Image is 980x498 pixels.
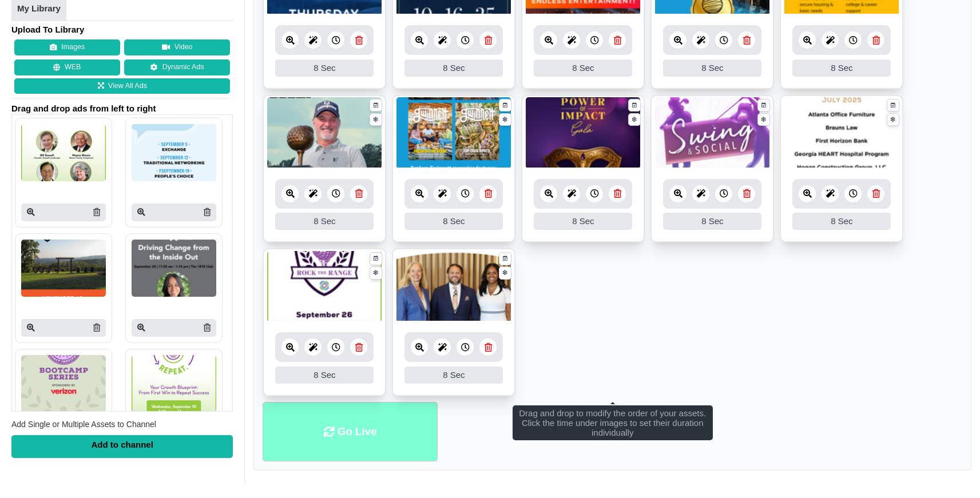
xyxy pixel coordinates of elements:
[404,213,503,230] div: 8 Sec
[784,97,899,169] img: 248.287 kb
[663,213,761,230] div: 8 Sec
[132,355,216,412] img: P250x250 image processing20250818 804745 1tjzl0h
[792,213,891,230] div: 8 Sec
[11,435,233,458] div: Add to channel
[124,39,230,55] button: Video
[534,59,632,77] div: 8 Sec
[396,97,511,169] img: 2.316 mb
[21,355,106,412] img: P250x250 image processing20250818 804745 1pvy546
[663,59,761,77] div: 8 Sec
[21,124,106,181] img: P250x250 image processing20250827 996236 1q382u
[14,78,230,94] a: View All Ads
[526,97,640,169] img: 2.226 mb
[11,420,156,429] span: Add Single or Multiple Assets to Channel
[124,59,230,75] a: Dynamic Ads
[11,103,233,114] span: Drag and drop ads from left to right
[275,366,374,384] div: 8 Sec
[792,59,891,77] div: 8 Sec
[267,251,382,322] img: 1940.774 kb
[396,251,511,322] img: 4.016 mb
[923,443,980,498] iframe: Chat Widget
[263,402,438,462] li: Go Live
[132,240,216,297] img: P250x250 image processing20250821 913637 koreyu
[275,213,374,230] div: 8 Sec
[132,124,216,181] img: P250x250 image processing20250826 996236 1e0j4uy
[14,39,120,55] button: Images
[267,97,382,169] img: 11.268 mb
[21,240,106,297] img: P250x250 image processing20250825 996236 115ymyf
[655,97,769,169] img: 4.659 mb
[404,59,503,77] div: 8 Sec
[11,24,233,35] h4: Upload To Library
[275,59,374,77] div: 8 Sec
[534,213,632,230] div: 8 Sec
[14,59,120,75] button: WEB
[404,366,503,384] div: 8 Sec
